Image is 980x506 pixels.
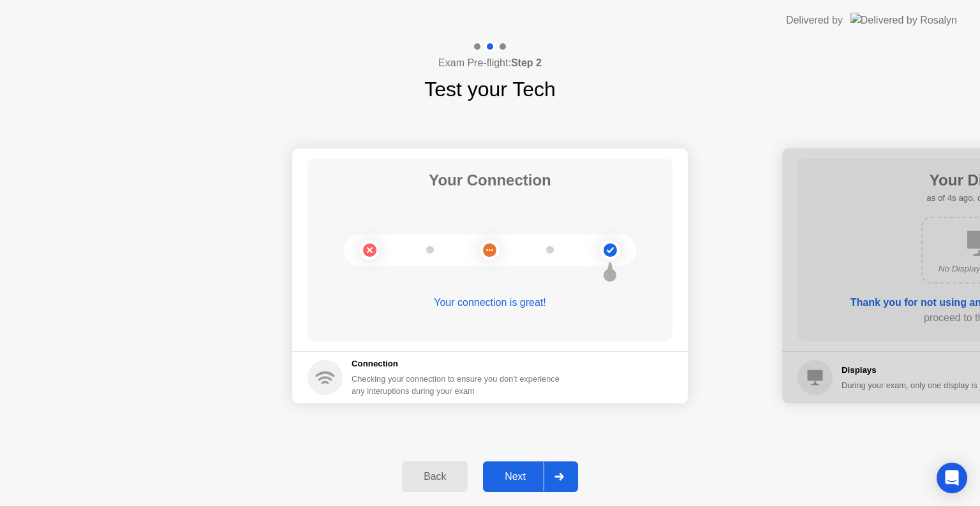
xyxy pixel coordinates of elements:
h1: Your Connection [429,169,551,192]
button: Next [483,461,578,492]
img: Delivered by Rosalyn [850,13,957,27]
b: Step 2 [511,57,542,68]
h1: Test your Tech [424,74,556,105]
div: Back [406,471,464,482]
div: Next [487,471,544,482]
div: Checking your connection to ensure you don’t experience any interuptions during your exam [352,373,567,397]
button: Back [402,461,468,492]
div: Open Intercom Messenger [937,463,967,493]
div: Your connection is great! [308,295,672,310]
div: Delivered by [786,13,843,28]
h4: Exam Pre-flight: [438,55,542,71]
h5: Connection [352,358,567,370]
